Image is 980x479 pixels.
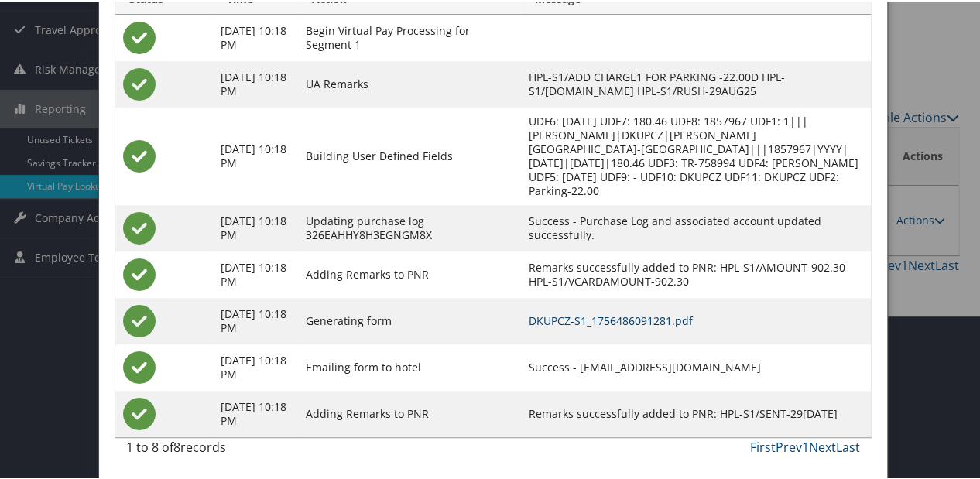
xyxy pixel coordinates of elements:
a: Next [809,437,836,454]
td: [DATE] 10:18 PM [213,13,298,60]
td: HPL-S1/ADD CHARGE1 FOR PARKING -22.00D HPL-S1/[DOMAIN_NAME] HPL-S1/RUSH-29AUG25 [520,60,870,106]
a: Prev [776,437,802,454]
td: [DATE] 10:18 PM [213,343,298,389]
a: Last [836,437,860,454]
td: Building User Defined Fields [298,106,520,204]
td: [DATE] 10:18 PM [213,389,298,436]
a: 1 [802,437,809,454]
div: 1 to 8 of records [126,436,292,463]
td: [DATE] 10:18 PM [213,204,298,250]
td: Adding Remarks to PNR [298,250,520,296]
td: Adding Remarks to PNR [298,389,520,436]
td: Success - [EMAIL_ADDRESS][DOMAIN_NAME] [520,343,870,389]
a: First [750,437,776,454]
td: Generating form [298,296,520,343]
td: UA Remarks [298,60,520,106]
td: Updating purchase log 326EAHHY8H3EGNGM8X [298,204,520,250]
td: UDF6: [DATE] UDF7: 180.46 UDF8: 1857967 UDF1: 1|||[PERSON_NAME]|DKUPCZ|[PERSON_NAME][GEOGRAPHIC_D... [520,106,870,204]
td: Remarks successfully added to PNR: HPL-S1/SENT-29[DATE] [520,389,870,436]
span: 8 [173,437,180,454]
td: [DATE] 10:18 PM [213,296,298,343]
td: Success - Purchase Log and associated account updated successfully. [520,204,870,250]
td: Remarks successfully added to PNR: HPL-S1/AMOUNT-902.30 HPL-S1/VCARDAMOUNT-902.30 [520,250,870,296]
td: Emailing form to hotel [298,343,520,389]
a: DKUPCZ-S1_1756486091281.pdf [528,312,692,327]
td: [DATE] 10:18 PM [213,106,298,204]
td: Begin Virtual Pay Processing for Segment 1 [298,13,520,60]
td: [DATE] 10:18 PM [213,250,298,296]
td: [DATE] 10:18 PM [213,60,298,106]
